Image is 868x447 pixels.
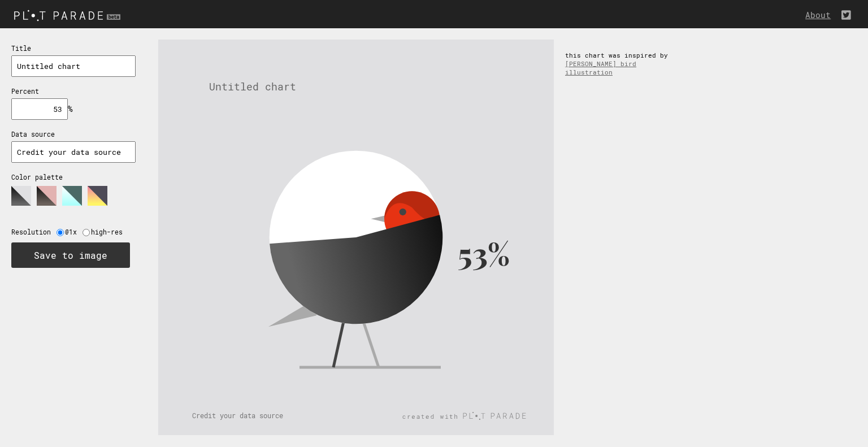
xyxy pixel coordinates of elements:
[192,411,283,420] text: Credit your data source
[11,87,136,96] p: Percent
[554,40,689,88] div: this chart was inspired by
[458,233,510,274] text: 53%
[209,80,296,93] text: Untitled chart
[11,130,136,138] p: Data source
[11,44,136,53] p: Title
[805,10,836,20] a: About
[565,59,636,76] a: [PERSON_NAME] bird illustration
[65,228,83,236] label: @1x
[11,228,57,236] label: Resolution
[11,242,130,268] button: Save to image
[11,173,136,181] p: Color palette
[91,228,128,236] label: high-res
